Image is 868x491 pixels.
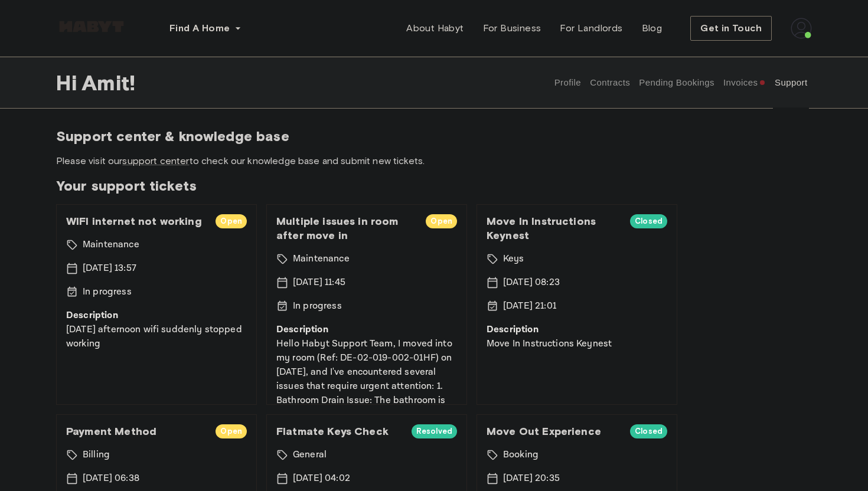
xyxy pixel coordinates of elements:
[503,276,560,290] p: [DATE] 08:23
[293,448,327,462] p: General
[83,472,139,486] p: [DATE] 06:38
[722,57,767,109] button: Invoices
[83,238,139,252] p: Maintenance
[293,299,342,313] p: In progress
[293,472,350,486] p: [DATE] 04:02
[66,309,247,323] p: Description
[487,337,667,351] p: Move In Instructions Keynest
[169,21,230,35] span: Find A Home
[638,57,716,109] button: Pending Bookings
[56,127,812,145] span: Support center & knowledge base
[553,57,583,109] button: Profile
[550,17,632,40] a: For Landlords
[483,21,541,35] span: For Business
[293,252,350,266] p: Maintenance
[503,252,524,266] p: Keys
[83,285,132,299] p: In progress
[122,155,189,166] a: support center
[293,276,345,290] p: [DATE] 11:45
[216,425,247,437] span: Open
[474,17,551,40] a: For Business
[630,215,667,227] span: Closed
[487,424,621,438] span: Move Out Experience
[503,299,556,313] p: [DATE] 21:01
[216,215,247,227] span: Open
[589,57,632,109] button: Contracts
[276,424,402,438] span: Flatmate Keys Check
[630,425,667,437] span: Closed
[81,70,135,95] span: Amit !
[276,214,416,243] span: Multiple issues in room after move in
[560,21,622,35] span: For Landlords
[632,17,672,40] a: Blog
[426,215,457,227] span: Open
[700,21,762,35] span: Get in Touch
[503,472,560,486] p: [DATE] 20:35
[276,323,457,337] p: Description
[487,214,621,243] span: Move In Instructions Keynest
[642,21,663,35] span: Blog
[66,424,206,438] span: Payment Method
[160,17,251,40] button: Find A Home
[503,448,539,462] p: Booking
[412,425,457,437] span: Resolved
[690,16,772,41] button: Get in Touch
[56,70,81,95] span: Hi
[66,323,247,351] p: [DATE] afternoon wifi suddenly stopped working
[56,177,812,195] span: Your support tickets
[791,18,812,39] img: avatar
[406,21,464,35] span: About Habyt
[397,17,473,40] a: About Habyt
[487,323,667,337] p: Description
[56,21,127,32] img: Habyt
[83,448,110,462] p: Billing
[56,155,812,168] span: Please visit our to check our knowledge base and submit new tickets.
[773,57,809,109] button: Support
[66,214,206,228] span: WIFI internet not working
[83,261,136,276] p: [DATE] 13:57
[550,57,812,109] div: user profile tabs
